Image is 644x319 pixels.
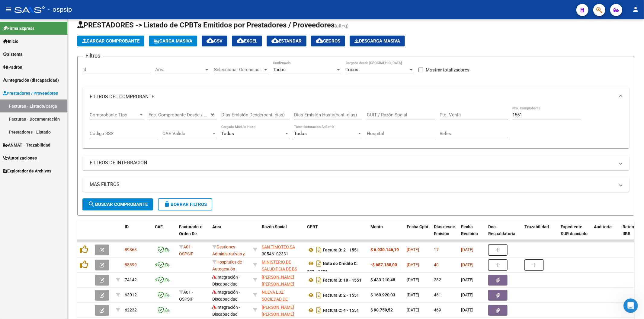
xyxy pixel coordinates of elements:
[212,245,245,263] span: Gestiones Administrativas y Otros
[459,220,486,247] datatable-header-cell: Fecha Recibido
[232,36,262,46] button: EXCEL
[77,36,144,46] button: Cargar Comprobante
[212,224,221,229] span: Area
[623,298,638,313] iframe: Intercom live chat
[262,259,302,271] div: 30626983398
[316,38,340,44] span: Gecros
[125,247,137,252] span: 89363
[461,277,473,282] span: [DATE]
[82,156,629,170] mat-expansion-panel-header: FILTROS DE INTEGRACION
[179,224,202,236] span: Facturado x Orden De
[149,112,173,118] input: Fecha inicio
[207,38,223,44] span: CSV
[315,290,323,300] i: Descargar documento
[350,36,405,46] button: Descarga Masiva
[212,305,240,317] span: Integración - Discapacidad
[90,93,615,100] mat-panel-title: FILTROS DEL COMPROBANTE
[212,290,240,302] span: Integración - Discapacidad
[316,37,323,44] mat-icon: cloud_download
[335,23,349,29] span: (alt+q)
[368,220,404,247] datatable-header-cell: Monto
[558,220,591,247] datatable-header-cell: Expediente SUR Asociado
[154,38,192,44] span: Carga Masiva
[370,292,395,297] strong: $ 160.920,03
[307,261,358,274] strong: Nota de Crédito C: 123 - 1551
[434,247,439,252] span: 17
[3,77,59,84] span: Integración (discapacidad)
[488,224,515,236] span: Doc Respaldatoria
[623,224,642,236] span: Retencion IIBB
[3,25,34,32] span: Firma Express
[202,36,227,46] button: CSV
[262,245,295,249] span: SAN TIMOTEO SA
[214,67,263,72] span: Seleccionar Gerenciador
[346,67,358,72] span: Todos
[3,168,51,174] span: Explorador de Archivos
[431,220,459,247] datatable-header-cell: Días desde Emisión
[522,220,558,247] datatable-header-cell: Trazabilidad
[370,308,393,312] strong: $ 98.759,52
[125,292,137,297] span: 63012
[125,277,137,282] span: 74142
[461,262,473,267] span: [DATE]
[125,308,137,312] span: 62232
[407,308,419,312] span: [DATE]
[82,106,629,149] div: FILTROS DEL COMPROBANTE
[305,220,368,247] datatable-header-cell: CPBT
[212,275,240,286] span: Integración - Discapacidad
[3,155,37,161] span: Autorizaciones
[88,202,148,207] span: Buscar Comprobante
[237,37,244,44] mat-icon: cloud_download
[210,112,216,119] button: Open calendar
[370,262,397,267] strong: -$ 687.188,00
[3,51,23,58] span: Sistema
[262,289,302,302] div: 30707572899
[3,38,18,45] span: Inicio
[407,247,419,252] span: [DATE]
[237,38,257,44] span: EXCEL
[461,292,473,297] span: [DATE]
[88,201,95,208] mat-icon: search
[267,36,306,46] button: Estandar
[162,131,211,136] span: CAE Válido
[407,277,419,282] span: [DATE]
[370,247,399,252] strong: $ 6.930.146,19
[323,248,359,252] strong: Factura B: 2 - 1551
[178,112,208,118] input: Fecha fin
[125,224,129,229] span: ID
[221,131,234,136] span: Todos
[262,304,302,317] div: 27306055947
[82,52,103,60] h3: Filtros
[407,262,419,267] span: [DATE]
[3,90,58,96] span: Prestadores / Proveedores
[426,66,469,74] span: Mostrar totalizadores
[315,275,323,285] i: Descargar documento
[163,202,207,207] span: Borrar Filtros
[434,277,441,282] span: 282
[152,220,177,247] datatable-header-cell: CAE
[294,131,307,136] span: Todos
[90,159,615,166] mat-panel-title: FILTROS DE INTEGRACION
[370,224,383,229] span: Monto
[350,36,405,46] app-download-masive: Descarga masiva de comprobantes (adjuntos)
[407,292,419,297] span: [DATE]
[207,37,214,44] mat-icon: cloud_download
[434,224,455,236] span: Días desde Emisión
[177,220,210,247] datatable-header-cell: Facturado x Orden De
[434,308,441,312] span: 469
[404,220,431,247] datatable-header-cell: Fecha Cpbt
[591,220,620,247] datatable-header-cell: Auditoria
[212,260,242,271] span: Hospitales de Autogestión
[82,198,153,210] button: Buscar Comprobante
[461,224,478,236] span: Fecha Recibido
[561,224,588,236] span: Expediente SUR Asociado
[434,292,441,297] span: 461
[149,36,197,46] button: Carga Masiva
[370,277,395,282] strong: $ 433.210,48
[323,293,359,298] strong: Factura B: 2 - 1551
[354,38,400,44] span: Descarga Masiva
[155,224,163,229] span: CAE
[125,262,137,267] span: 88399
[122,220,152,247] datatable-header-cell: ID
[259,220,305,247] datatable-header-cell: Razón Social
